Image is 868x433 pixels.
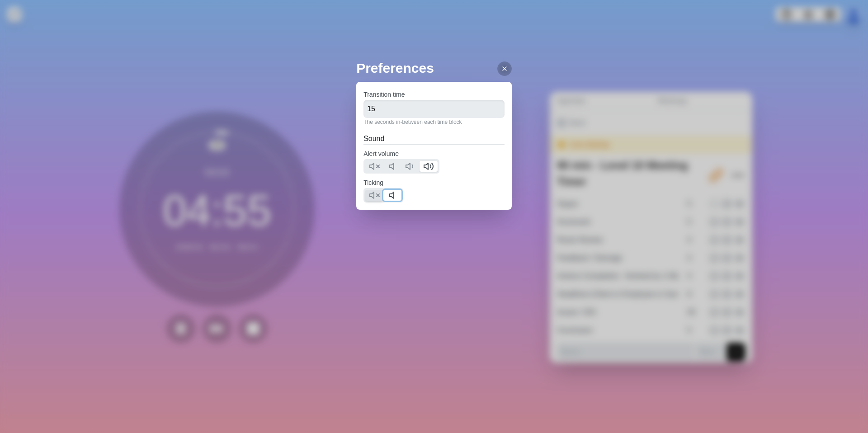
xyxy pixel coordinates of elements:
label: Alert volume [363,150,399,157]
h2: Sound [363,133,505,144]
p: The seconds in-between each time block [363,118,505,126]
h2: Preferences [356,58,512,78]
label: Transition time [363,91,405,98]
label: Ticking [363,179,383,186]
